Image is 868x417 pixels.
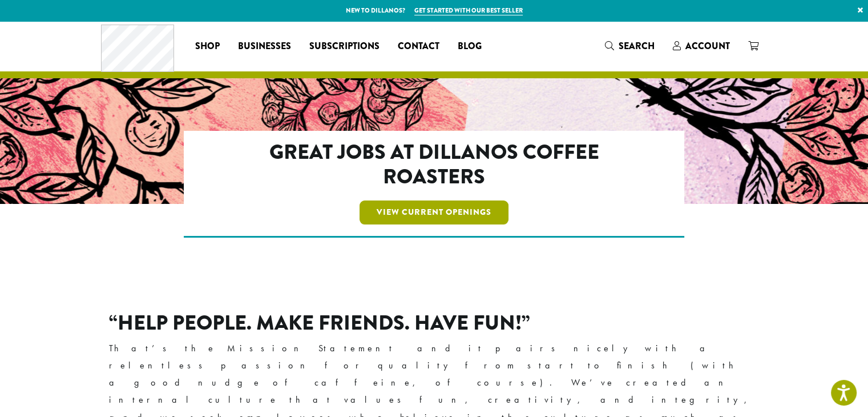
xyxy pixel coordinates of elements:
[109,311,760,335] h2: “Help People. Make Friends. Have Fun!”
[398,39,439,54] span: Contact
[233,140,635,189] h2: Great Jobs at Dillanos Coffee Roasters
[414,6,523,15] a: Get started with our best seller
[195,39,220,54] span: Shop
[360,201,508,224] a: View Current Openings
[685,39,730,53] span: Account
[458,39,482,54] span: Blog
[186,37,229,55] a: Shop
[238,39,291,54] span: Businesses
[309,39,380,54] span: Subscriptions
[619,39,655,53] span: Search
[596,37,664,55] a: Search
